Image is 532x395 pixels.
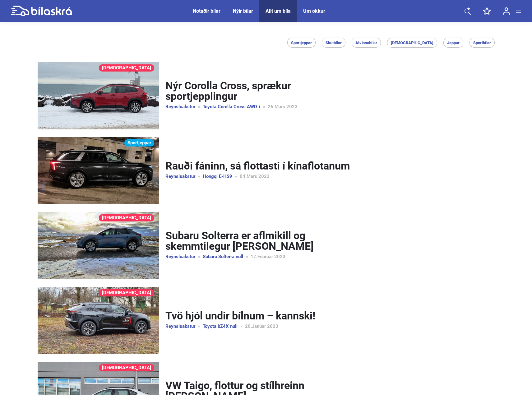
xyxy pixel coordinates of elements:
a: Nýir bílar [233,8,253,14]
a: Toyota Corolla Cross AWD-i [203,105,268,109]
a: Subaru Solterra er aflmikill og skemmtilegur [PERSON_NAME] [165,230,351,252]
a: Reynsluakstur [165,174,203,179]
span: Sportjeppar [291,41,312,45]
a: Subaru Solterra null [203,254,251,259]
a: Um okkur [303,8,325,14]
a: [DEMOGRAPHIC_DATA] [38,62,159,129]
a: Sportjeppar [124,139,154,146]
img: user-login.svg [503,7,510,15]
a: [DEMOGRAPHIC_DATA] [38,287,159,354]
a: Reynsluakstur [165,324,203,329]
span: Atvinnubílar [355,41,377,45]
span: Sportbílar [473,41,491,45]
a: [DEMOGRAPHIC_DATA] [99,214,154,221]
a: Sportjeppar [38,137,159,204]
a: Reynsluakstur [165,105,203,109]
span: 17.Febrúar 2023 [251,254,293,259]
a: [DEMOGRAPHIC_DATA] [38,212,159,279]
a: [DEMOGRAPHIC_DATA] [99,64,154,72]
a: [DEMOGRAPHIC_DATA] [99,289,154,296]
span: Skutbílar [326,41,342,45]
a: Reynsluakstur [165,254,203,259]
span: 26.Mars 2023 [268,105,305,109]
a: Nýr Corolla Cross, sprækur sportjepplingur [165,80,351,102]
a: Rauði fáninn, sá flottasti í kínaflotanum [165,160,351,172]
a: Tvö hjól undir bílnum – kannski! [165,310,351,322]
a: Notaðir bílar [193,8,220,14]
a: Allt um bíla [266,8,291,14]
a: Hongqi E-HS9 [203,174,240,179]
span: Jeppar [447,41,460,45]
a: Toyota bZ4X null [203,324,245,329]
span: 20.Janúar 2023 [245,324,286,329]
a: [DEMOGRAPHIC_DATA] [99,364,154,371]
span: 04.Mars 2023 [240,174,277,179]
span: [DEMOGRAPHIC_DATA] [391,41,433,45]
